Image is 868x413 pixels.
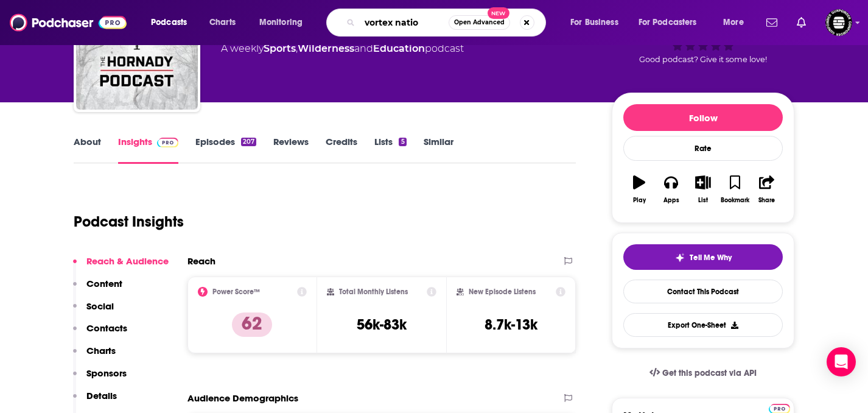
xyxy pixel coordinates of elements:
p: Content [86,278,122,289]
button: Content [73,278,122,300]
a: Contact This Podcast [623,280,783,303]
a: Episodes207 [195,136,256,164]
button: Export One-Sheet [623,313,783,337]
span: For Business [570,14,618,31]
span: Logged in as KarinaSabol [825,9,852,36]
div: A weekly podcast [221,41,464,56]
a: Reviews [273,136,309,164]
p: 62 [232,312,272,337]
button: Social [73,300,114,323]
input: Search podcasts, credits, & more... [360,13,449,32]
span: More [723,14,744,31]
span: For Podcasters [639,14,697,31]
span: Tell Me Why [690,253,732,263]
div: Open Intercom Messenger [827,347,856,376]
a: About [74,136,101,164]
button: Details [73,390,117,412]
img: tell me why sparkle [675,253,685,263]
h3: 8.7k-13k [485,316,537,334]
button: Share [751,168,783,211]
a: Wilderness [298,43,354,54]
button: open menu [715,13,759,32]
div: List [698,197,708,204]
button: Charts [73,345,116,367]
a: Lists5 [374,136,406,164]
div: 5 [399,138,406,146]
p: Reach & Audience [86,255,169,267]
h2: Total Monthly Listens [339,288,408,296]
h2: Reach [187,255,215,267]
button: List [687,168,719,211]
a: Education [373,43,425,54]
h3: 56k-83k [357,316,407,334]
span: Podcasts [151,14,187,31]
img: User Profile [825,9,852,36]
span: Charts [209,14,236,31]
button: Follow [623,104,783,131]
a: Show notifications dropdown [792,12,811,33]
h2: Power Score™ [212,288,260,296]
div: Play [633,197,646,204]
a: Similar [424,136,453,164]
h1: Podcast Insights [74,213,184,231]
a: Credits [326,136,357,164]
span: , [296,43,298,54]
div: Search podcasts, credits, & more... [338,9,558,37]
button: Contacts [73,322,127,345]
button: tell me why sparkleTell Me Why [623,244,783,270]
div: 207 [241,138,256,146]
span: Good podcast? Give it some love! [639,55,767,64]
a: Sports [264,43,296,54]
button: Apps [655,168,687,211]
span: Open Advanced [454,19,505,26]
h2: Audience Demographics [187,392,298,404]
span: Get this podcast via API [662,368,757,378]
img: Podchaser - Follow, Share and Rate Podcasts [10,11,127,34]
button: Reach & Audience [73,255,169,278]
span: and [354,43,373,54]
p: Details [86,390,117,401]
button: Open AdvancedNew [449,15,510,30]
button: Sponsors [73,367,127,390]
div: Apps [663,197,679,204]
span: Monitoring [259,14,303,31]
a: Show notifications dropdown [761,12,782,33]
button: Bookmark [719,168,751,211]
div: Rate [623,136,783,161]
button: open menu [142,13,203,32]
button: open menu [562,13,634,32]
button: Play [623,168,655,211]
button: open menu [251,13,318,32]
a: Charts [201,13,243,32]
a: Get this podcast via API [640,358,766,388]
img: Podchaser Pro [157,138,178,147]
p: Charts [86,345,116,356]
h2: New Episode Listens [469,288,536,296]
a: InsightsPodchaser Pro [118,136,178,164]
div: Share [758,197,775,204]
p: Contacts [86,322,127,334]
button: open menu [631,13,715,32]
span: New [488,7,509,19]
p: Sponsors [86,367,127,379]
p: Social [86,300,114,312]
button: Show profile menu [825,9,852,36]
div: Bookmark [721,197,749,204]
